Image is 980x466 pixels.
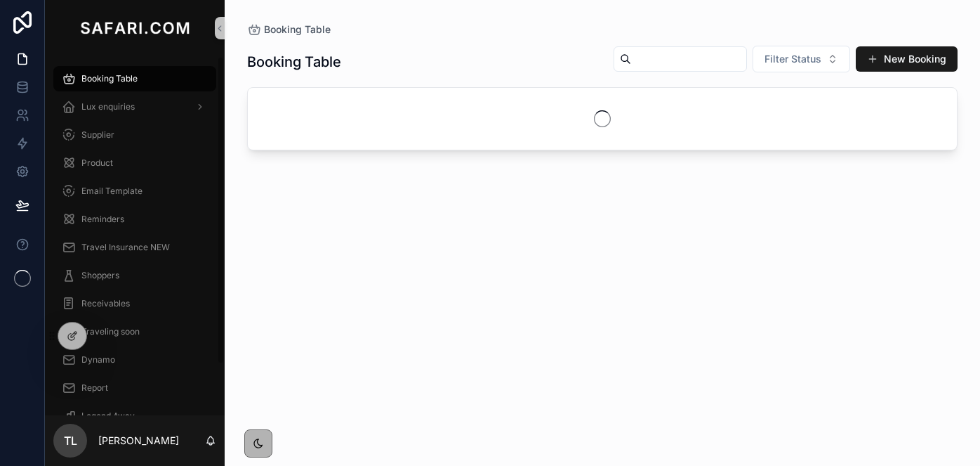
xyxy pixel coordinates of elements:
a: Product [53,150,216,176]
a: Dynamo [53,347,216,373]
a: Receivables [53,291,216,316]
a: Legend Away [53,403,216,429]
a: Booking Table [53,66,216,91]
a: Lux enquiries [53,94,216,119]
span: Legend Away [81,410,135,422]
span: Traveling soon [81,326,140,337]
span: Receivables [81,298,130,309]
a: Booking Table [247,22,331,37]
a: Supplier [53,122,216,148]
span: TL [64,432,77,449]
span: Supplier [81,129,114,141]
button: Select Button [753,46,850,72]
div: scrollable content [45,56,225,415]
span: Reminders [81,214,124,225]
span: Filter Status [764,52,821,66]
p: [PERSON_NAME] [98,434,179,448]
span: Booking Table [81,73,138,84]
span: Travel Insurance NEW [81,242,170,253]
a: Travel Insurance NEW [53,235,216,260]
span: Report [81,382,108,394]
img: App logo [77,17,192,39]
a: Email Template [53,179,216,204]
span: Email Template [81,186,143,197]
span: Product [81,157,113,169]
span: Lux enquiries [81,101,135,112]
a: Traveling soon [53,319,216,344]
h1: Booking Table [247,52,341,72]
span: Shoppers [81,270,119,281]
span: Booking Table [264,22,331,37]
a: Reminders [53,207,216,232]
span: Dynamo [81,354,115,365]
a: Report [53,375,216,401]
a: Shoppers [53,263,216,288]
button: New Booking [856,46,958,72]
